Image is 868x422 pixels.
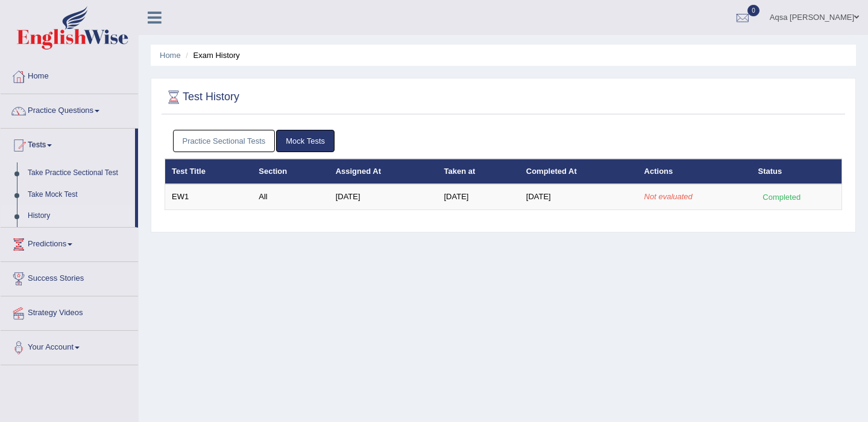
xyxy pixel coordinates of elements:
th: Test Title [165,159,253,184]
th: Completed At [520,159,638,184]
a: History [22,205,135,227]
a: Practice Sectional Tests [173,130,275,152]
a: Predictions [1,228,138,258]
a: Tests [1,129,135,159]
th: Status [752,159,842,184]
a: Success Stories [1,262,138,292]
span: 0 [747,5,759,16]
th: Section [252,159,329,184]
td: [DATE] [329,184,438,209]
td: All [252,184,329,209]
a: Home [1,60,138,90]
a: Mock Tests [276,130,335,152]
em: Not evaluated [644,192,693,201]
a: Practice Questions [1,94,138,124]
td: [DATE] [437,184,519,209]
th: Actions [638,159,752,184]
th: Assigned At [329,159,438,184]
td: EW1 [165,184,253,209]
a: Home [160,51,181,60]
h2: Test History [165,88,239,106]
li: Exam History [183,50,240,61]
a: Take Mock Test [22,184,135,206]
a: Strategy Videos [1,296,138,327]
a: Take Practice Sectional Test [22,162,135,184]
div: Completed [758,191,805,203]
a: Your Account [1,331,138,361]
td: [DATE] [520,184,638,209]
th: Taken at [437,159,519,184]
